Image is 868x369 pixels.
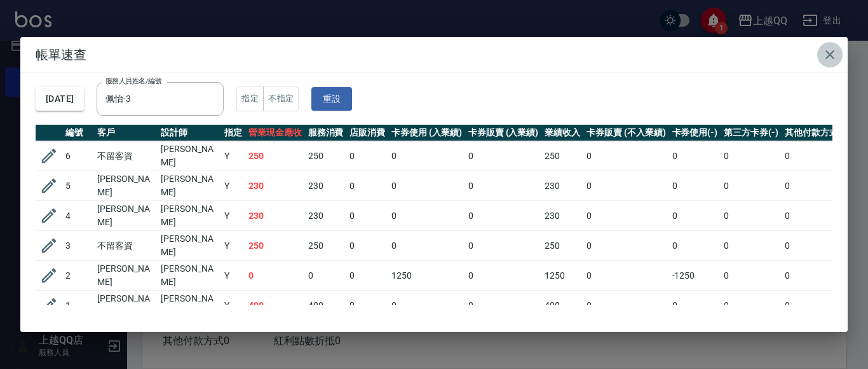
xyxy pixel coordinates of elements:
td: 0 [782,141,851,171]
td: 0 [583,201,668,231]
td: 0 [669,141,721,171]
td: 0 [669,231,721,261]
td: 0 [346,141,388,171]
td: 1 [62,291,94,321]
td: 0 [721,171,782,201]
td: 0 [465,261,542,291]
td: 0 [583,171,668,201]
td: 250 [305,231,347,261]
td: 250 [245,231,305,261]
th: 業績收入 [541,125,583,141]
th: 指定 [221,125,245,141]
button: 不指定 [263,87,299,111]
th: 設計師 [158,125,221,141]
td: Y [221,171,245,201]
td: 0 [388,171,465,201]
td: 0 [721,291,782,321]
th: 客戶 [94,125,158,141]
td: 不留客資 [94,231,158,261]
td: 400 [305,291,347,321]
td: 0 [721,141,782,171]
td: 0 [465,171,542,201]
td: 250 [541,231,583,261]
td: 0 [583,261,668,291]
td: 230 [245,171,305,201]
td: [PERSON_NAME] [94,291,158,321]
td: 0 [782,291,851,321]
td: 0 [305,261,347,291]
td: [PERSON_NAME] [158,231,221,261]
button: 重設 [311,87,352,111]
td: 230 [541,201,583,231]
td: 0 [721,231,782,261]
td: 5 [62,171,94,201]
th: 其他付款方式(-) [782,125,851,141]
td: 1250 [541,261,583,291]
td: 230 [541,171,583,201]
td: 0 [583,231,668,261]
button: [DATE] [36,87,84,111]
td: [PERSON_NAME] [158,171,221,201]
td: 0 [669,291,721,321]
td: 400 [245,291,305,321]
td: 250 [245,141,305,171]
th: 編號 [62,125,94,141]
td: 400 [541,291,583,321]
td: Y [221,291,245,321]
td: 0 [465,141,542,171]
td: 230 [245,201,305,231]
td: 230 [305,171,347,201]
td: 0 [782,171,851,201]
td: Y [221,141,245,171]
td: 0 [465,201,542,231]
td: 0 [388,201,465,231]
button: 指定 [236,87,264,111]
td: [PERSON_NAME] [158,291,221,321]
td: 0 [583,141,668,171]
label: 服務人員姓名/編號 [105,76,161,86]
td: [PERSON_NAME] [94,261,158,291]
td: [PERSON_NAME] [94,171,158,201]
td: Y [221,231,245,261]
td: 0 [782,231,851,261]
td: 0 [346,261,388,291]
td: 0 [465,291,542,321]
td: 0 [669,171,721,201]
td: 3 [62,231,94,261]
td: 4 [62,201,94,231]
th: 服務消費 [305,125,347,141]
td: 0 [388,291,465,321]
td: 0 [346,231,388,261]
td: [PERSON_NAME] [158,141,221,171]
td: 0 [388,231,465,261]
td: Y [221,201,245,231]
td: 6 [62,141,94,171]
td: 230 [305,201,347,231]
td: 1250 [388,261,465,291]
td: 0 [245,261,305,291]
td: [PERSON_NAME] [158,261,221,291]
td: 0 [346,201,388,231]
th: 營業現金應收 [245,125,305,141]
th: 店販消費 [346,125,388,141]
th: 卡券販賣 (不入業績) [583,125,668,141]
td: 250 [541,141,583,171]
td: 0 [583,291,668,321]
td: [PERSON_NAME] [158,201,221,231]
h2: 帳單速查 [20,37,848,73]
td: 0 [346,171,388,201]
td: 250 [305,141,347,171]
td: 0 [465,231,542,261]
td: 0 [782,261,851,291]
th: 第三方卡券(-) [721,125,782,141]
td: [PERSON_NAME] [94,201,158,231]
td: 0 [782,201,851,231]
td: 0 [388,141,465,171]
td: -1250 [669,261,721,291]
th: 卡券使用 (入業績) [388,125,465,141]
td: 0 [721,261,782,291]
td: Y [221,261,245,291]
td: 0 [669,201,721,231]
td: 不留客資 [94,141,158,171]
td: 0 [346,291,388,321]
